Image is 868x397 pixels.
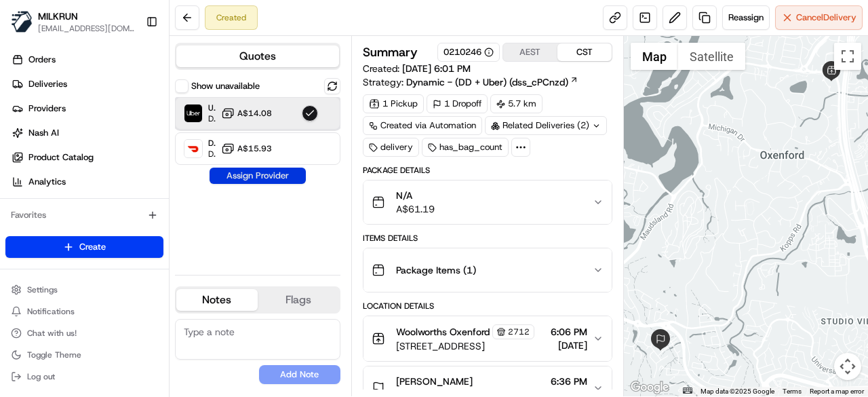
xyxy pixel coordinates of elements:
[834,353,861,380] button: Map camera controls
[28,54,56,66] span: Orders
[363,75,578,89] div: Strategy:
[5,171,169,193] a: Analytics
[396,263,476,277] span: Package Items ( 1 )
[237,108,272,119] span: A$14.08
[210,168,306,184] button: Assign Provider
[28,176,66,188] span: Analytics
[27,371,55,382] span: Log out
[27,328,77,339] span: Chat with us!
[5,49,169,71] a: Orders
[38,10,78,23] button: MILKRUN
[11,11,33,33] img: MILKRUN
[5,204,163,226] div: Favorites
[406,75,568,89] span: Dynamic - (DD + Uber) (dss_cPCnzd)
[508,326,530,337] span: 2712
[208,138,216,149] span: DoorDash Drive
[551,339,587,352] span: [DATE]
[422,138,509,157] div: has_bag_count
[363,181,612,224] button: N/AA$61.19
[191,80,260,92] label: Show unavailable
[5,236,163,258] button: Create
[5,280,163,299] button: Settings
[363,316,612,361] button: Woolworths Oxenford2712[STREET_ADDRESS]6:06 PM[DATE]
[363,116,482,135] a: Created via Automation
[627,379,672,396] img: Google
[810,387,864,395] a: Report a map error
[402,62,471,75] span: [DATE] 6:01 PM
[557,43,612,61] button: CST
[363,248,612,292] button: Package Items (1)
[258,289,339,311] button: Flags
[363,301,612,311] div: Location Details
[221,142,272,155] button: A$15.93
[796,12,856,24] span: Cancel Delivery
[221,107,272,120] button: A$14.08
[208,149,216,159] span: Dropoff ETA 38 minutes
[396,375,473,388] span: [PERSON_NAME]
[5,324,163,343] button: Chat with us!
[363,94,424,113] div: 1 Pickup
[503,43,557,61] button: AEST
[363,233,612,244] div: Items Details
[208,102,216,113] span: Uber
[5,302,163,321] button: Notifications
[627,379,672,396] a: Open this area in Google Maps (opens a new window)
[237,143,272,154] span: A$15.93
[363,165,612,176] div: Package Details
[631,43,678,70] button: Show street map
[28,151,94,164] span: Product Catalog
[775,5,863,30] button: CancelDelivery
[728,12,764,24] span: Reassign
[701,387,774,395] span: Map data ©2025 Google
[208,113,216,124] span: Dropoff ETA 26 minutes
[683,387,692,394] button: Keyboard shortcuts
[27,284,58,295] span: Settings
[79,241,106,253] span: Create
[38,23,135,34] button: [EMAIL_ADDRESS][DOMAIN_NAME]
[5,147,169,168] a: Product Catalog
[363,62,471,75] span: Created:
[28,102,66,115] span: Providers
[396,202,435,216] span: A$61.19
[834,43,861,70] button: Toggle fullscreen view
[363,138,419,157] div: delivery
[490,94,542,113] div: 5.7 km
[184,105,202,122] img: Uber
[551,325,587,339] span: 6:06 PM
[28,127,59,139] span: Nash AI
[176,289,258,311] button: Notes
[783,387,802,395] a: Terms (opens in new tab)
[443,46,494,58] button: 0210246
[722,5,770,30] button: Reassign
[28,78,67,90] span: Deliveries
[5,122,169,144] a: Nash AI
[427,94,488,113] div: 1 Dropoff
[5,98,169,119] a: Providers
[27,306,75,317] span: Notifications
[678,43,745,70] button: Show satellite imagery
[176,45,339,67] button: Quotes
[551,375,587,388] span: 6:36 PM
[5,5,140,38] button: MILKRUNMILKRUN[EMAIL_ADDRESS][DOMAIN_NAME]
[27,349,81,360] span: Toggle Theme
[5,345,163,364] button: Toggle Theme
[5,367,163,386] button: Log out
[396,339,534,353] span: [STREET_ADDRESS]
[184,140,202,157] img: DoorDash Drive
[5,73,169,95] a: Deliveries
[406,75,578,89] a: Dynamic - (DD + Uber) (dss_cPCnzd)
[485,116,607,135] div: Related Deliveries (2)
[396,325,490,339] span: Woolworths Oxenford
[396,189,435,202] span: N/A
[363,46,418,58] h3: Summary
